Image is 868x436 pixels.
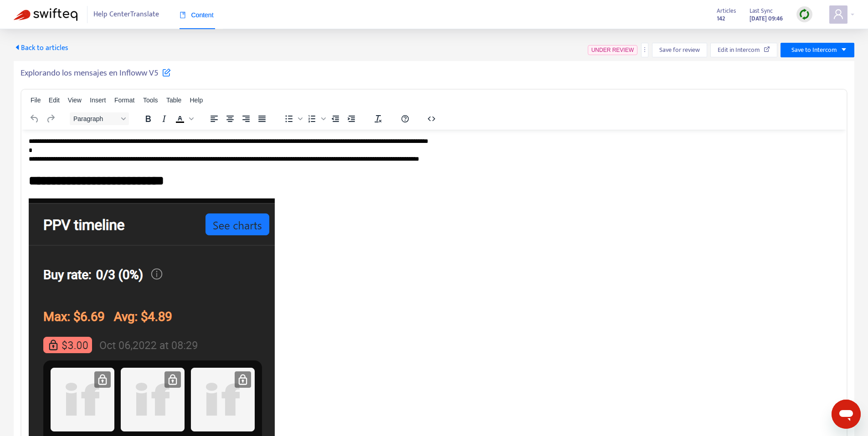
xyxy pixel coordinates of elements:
span: user [833,9,844,20]
button: Increase indent [344,112,359,125]
span: Edit [49,96,60,104]
span: Help Center Translate [93,6,159,23]
span: Edit in Intercom [718,45,760,55]
span: book [180,12,186,18]
span: Save to Intercom [791,45,837,55]
button: Edit in Intercom [710,43,777,57]
div: Numbered list [304,112,327,125]
span: Last Sync [750,6,773,16]
button: more [641,43,648,57]
span: Help [190,96,203,104]
span: caret-down [841,46,847,53]
button: Bold [140,112,156,125]
button: Redo [43,112,58,125]
button: Italic [156,112,172,125]
span: Insert [90,96,106,104]
h5: Explorando los mensajes en Infloww V5 [21,68,171,79]
span: Paragraph [73,115,118,122]
span: Save for review [659,45,700,55]
span: Table [166,96,181,104]
button: Align right [238,112,254,125]
img: upload_14330432846488751347.png [7,69,253,406]
button: Save to Intercomcaret-down [781,43,854,57]
span: Format [114,96,134,104]
button: Decrease indent [328,112,343,125]
button: Block Paragraph [70,112,129,125]
strong: 142 [717,14,725,24]
button: Justify [254,112,270,125]
img: sync.dc5367851b00ba804db3.png [799,9,810,20]
button: Align center [222,112,238,125]
span: Content [180,11,214,19]
button: Save for review [652,43,707,57]
div: Bullet list [281,112,304,125]
button: Clear formatting [370,112,386,125]
button: Undo [27,112,42,125]
span: Articles [717,6,736,16]
strong: [DATE] 09:46 [750,14,783,24]
span: caret-left [14,44,21,51]
div: Text color Black [172,112,195,125]
button: Align left [206,112,222,125]
button: Help [397,112,413,125]
span: View [68,96,82,104]
span: more [642,46,648,53]
span: UNDER REVIEW [591,47,634,53]
span: Back to articles [14,42,68,54]
iframe: Button to launch messaging window [832,400,861,429]
span: File [31,96,41,104]
img: Swifteq [14,8,77,21]
span: Tools [143,96,158,104]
